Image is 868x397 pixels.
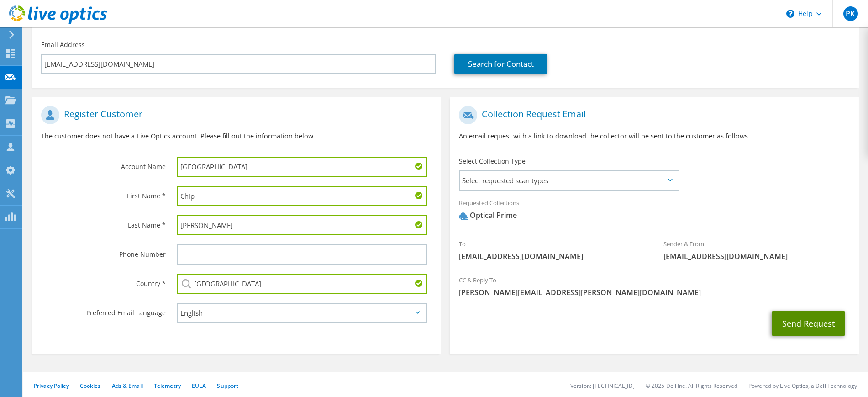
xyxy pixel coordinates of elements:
[570,382,635,390] li: Version: [TECHNICAL_ID]
[450,234,654,266] div: To
[41,131,431,141] p: The customer does not have a Live Optics account. Please fill out the information below.
[772,311,845,336] button: Send Request
[459,251,645,261] span: [EMAIL_ADDRESS][DOMAIN_NAME]
[217,382,238,390] a: Support
[41,106,427,124] h1: Register Customer
[654,234,859,266] div: Sender & From
[112,382,143,390] a: Ads & Email
[34,382,69,390] a: Privacy Policy
[80,382,101,390] a: Cookies
[459,210,517,221] div: Optical Prime
[460,171,678,190] span: Select requested scan types
[41,215,166,230] label: Last Name *
[663,251,850,261] span: [EMAIL_ADDRESS][DOMAIN_NAME]
[786,10,794,18] svg: \n
[154,382,181,390] a: Telemetry
[459,157,526,166] label: Select Collection Type
[41,157,166,171] label: Account Name
[450,270,858,302] div: CC & Reply To
[459,287,849,297] span: [PERSON_NAME][EMAIL_ADDRESS][PERSON_NAME][DOMAIN_NAME]
[41,274,166,288] label: Country *
[41,303,166,318] label: Preferred Email Language
[454,54,547,74] a: Search for Contact
[450,193,858,230] div: Requested Collections
[41,186,166,201] label: First Name *
[192,382,206,390] a: EULA
[843,6,858,21] span: PK
[748,382,857,390] li: Powered by Live Optics, a Dell Technology
[459,106,845,124] h1: Collection Request Email
[646,382,737,390] li: © 2025 Dell Inc. All Rights Reserved
[459,131,849,141] p: An email request with a link to download the collector will be sent to the customer as follows.
[41,40,85,49] label: Email Address
[41,244,166,259] label: Phone Number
